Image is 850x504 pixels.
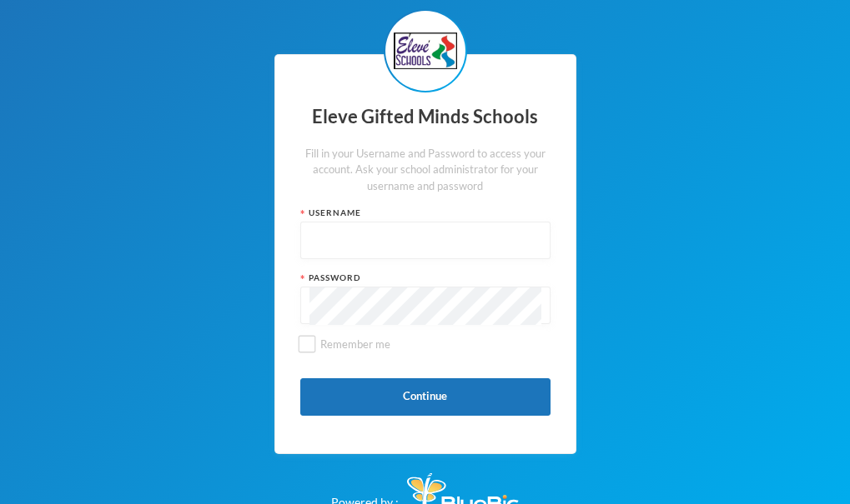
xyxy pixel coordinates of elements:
[300,378,551,416] button: Continue
[300,146,551,195] div: Fill in your Username and Password to access your account. Ask your school administrator for your...
[300,272,551,284] div: Password
[314,337,397,351] span: Remember me
[300,101,551,133] div: Eleve Gifted Minds Schools
[300,207,551,219] div: Username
